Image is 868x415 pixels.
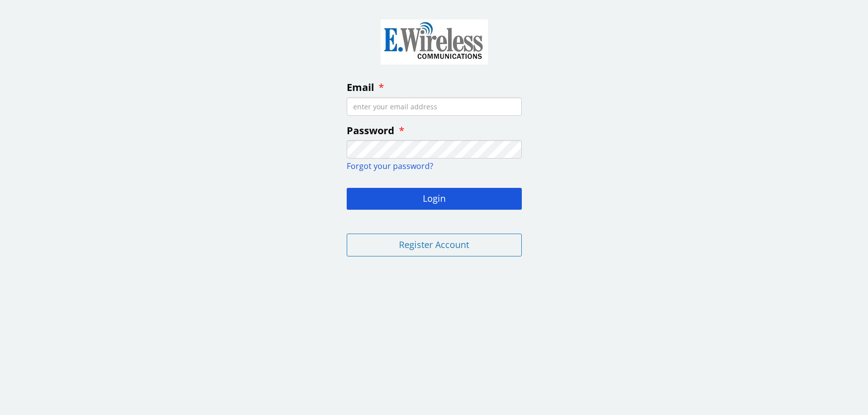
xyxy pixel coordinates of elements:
a: Forgot your password? [347,161,433,171]
button: Login [347,188,522,210]
input: enter your email address [347,97,522,116]
span: Password [347,124,394,137]
button: Register Account [347,234,522,256]
span: Email [347,81,374,94]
